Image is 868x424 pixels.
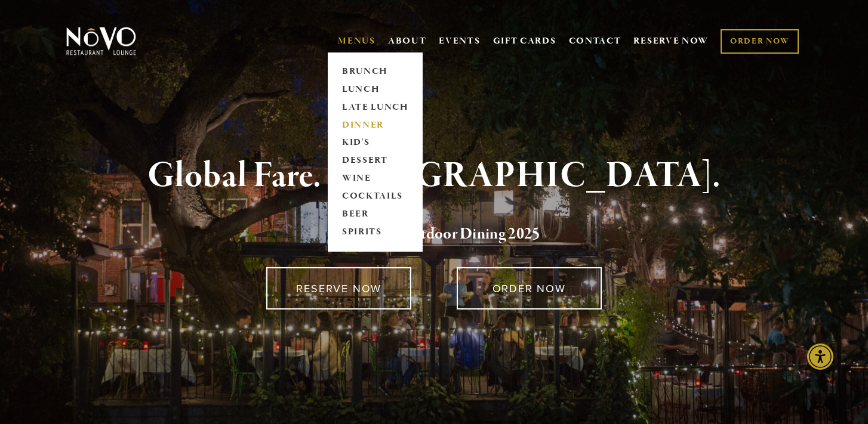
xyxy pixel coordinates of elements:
a: KID'S [338,134,413,152]
img: Novo Restaurant &amp; Lounge [64,26,138,56]
a: Voted Best Outdoor Dining 202 [328,224,532,246]
a: COCKTAILS [338,188,413,206]
a: SPIRITS [338,224,413,242]
a: RESERVE NOW [633,30,709,52]
a: ORDER NOW [457,267,602,310]
a: LATE LUNCH [338,98,413,116]
strong: Global Fare. [GEOGRAPHIC_DATA]. [147,153,720,199]
div: Accessibility Menu [807,343,833,370]
a: WINE [338,170,413,188]
a: EVENTS [439,35,480,47]
a: DINNER [338,116,413,134]
a: ORDER NOW [721,29,799,54]
a: LUNCH [338,81,413,98]
a: ABOUT [388,35,427,47]
a: MENUS [338,35,375,47]
a: CONTACT [569,30,621,52]
a: BEER [338,206,413,224]
a: GIFT CARDS [493,30,556,52]
a: BRUNCH [338,63,413,81]
a: RESERVE NOW [266,267,411,310]
h2: 5 [86,222,782,247]
a: DESSERT [338,152,413,170]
